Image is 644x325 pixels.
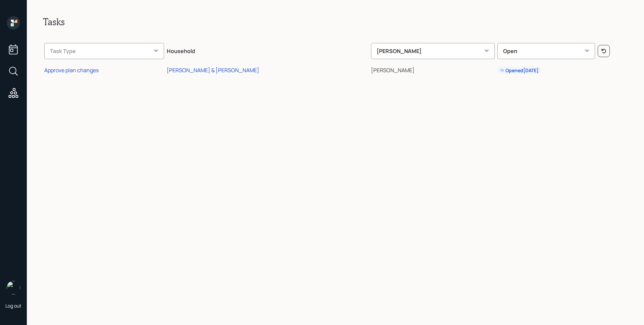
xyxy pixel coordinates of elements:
td: [PERSON_NAME] [370,62,496,77]
div: Log out [5,303,21,309]
div: [PERSON_NAME] & [PERSON_NAME] [167,66,259,74]
h2: Tasks [43,16,628,28]
img: james-distasi-headshot.png [7,281,20,294]
div: Opened [DATE] [500,67,539,74]
div: Task Type [44,43,164,59]
th: Household [165,38,370,62]
div: Open [497,43,595,59]
div: [PERSON_NAME] [371,43,495,59]
div: Approve plan changes [44,66,99,74]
